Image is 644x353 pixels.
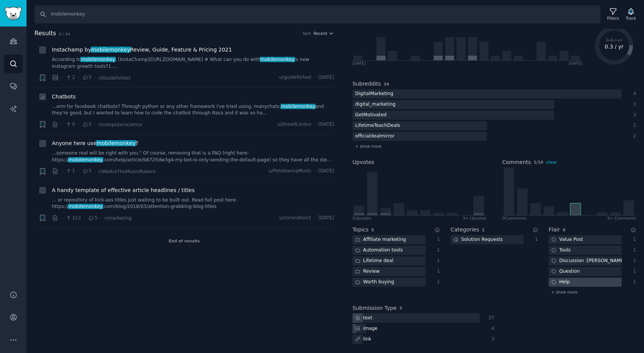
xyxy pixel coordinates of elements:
[82,121,92,128] span: 5
[607,16,619,21] div: Filters
[88,215,97,222] span: 5
[318,121,334,128] span: [DATE]
[630,133,636,140] div: 2
[546,160,557,164] span: clear
[549,226,560,234] h2: Flair
[61,120,63,128] span: ·
[630,91,636,97] div: 4
[630,122,636,129] div: 2
[68,204,103,209] span: mobilemonkey
[65,121,75,128] span: 0
[98,169,155,174] span: r/WeAreTheMusicMakers
[630,258,636,264] div: 1
[90,47,131,53] span: mobilemonkey
[549,278,572,287] div: Help
[68,157,103,162] span: mobilemonkey
[34,228,334,254] div: End of results
[433,279,440,286] div: 1
[355,144,382,149] span: + show more
[488,325,494,332] div: 4
[606,37,622,43] text: 3.6 / yr
[52,46,232,54] span: Instachamp by Review, Guide, Feature & Pricing 2021
[549,256,622,266] div: Discussion :[PERSON_NAME]:
[65,74,75,81] span: 2
[82,74,92,81] span: 5
[59,32,70,36] span: 4 / 44
[80,57,116,62] span: mobilemonkey
[84,214,85,222] span: ·
[314,168,316,175] span: ·
[626,16,636,21] div: Track
[630,279,636,286] div: 1
[352,80,381,88] h2: Subreddits
[314,121,316,128] span: ·
[318,215,334,222] span: [DATE]
[78,74,79,82] span: ·
[52,186,195,194] a: A handy template of effective article headlines / titles
[371,228,374,232] span: 5
[549,267,583,276] div: Question
[605,44,624,50] text: 0.3 / yr
[352,111,389,120] div: GetMotivated
[98,75,130,81] span: r/Guideforlost
[352,226,369,234] h2: Topics
[352,61,366,66] div: [DATE]
[532,236,538,243] div: 1
[52,197,334,210] a: ... or repository of kick-ass titles just waiting to be built out. Read full post here: https://m...
[61,74,63,82] span: ·
[502,158,531,166] h2: Comments
[61,214,63,222] span: ·
[630,247,636,254] div: 1
[352,121,403,131] div: LifetimeTeachDeals
[281,104,316,109] span: mobilemonkey
[82,168,92,175] span: 5
[533,160,543,164] span: 1 / 10
[502,216,527,221] div: 0 Comment s
[260,57,295,62] span: mobilemonkey
[52,150,334,163] a: ...someone real will be right with you." Of course, removing that is a FAQ (right here: https://m...
[433,236,440,243] div: 1
[65,215,81,222] span: 113
[313,31,334,36] button: Recent
[5,7,22,20] img: GummySearch logo
[94,120,96,128] span: ·
[433,258,440,264] div: 1
[352,256,396,266] div: Lifetime deal
[268,168,311,175] span: u/PeteHannaMusic
[451,226,479,234] h2: Categories
[352,324,380,333] div: image
[549,246,573,255] div: Tools
[52,46,232,54] a: Instachamp bymobilemonkeyReview, Guide, Feature & Pricing 2021
[279,74,312,81] span: u/guideforlost
[488,336,494,343] div: 3
[52,139,139,147] a: Anyone here usemobilemonkey?
[318,168,334,175] span: [DATE]
[313,31,327,36] span: Recent
[279,215,312,222] span: u/coronation1
[314,74,316,81] span: ·
[399,306,402,310] span: 3
[463,216,487,221] div: 9+ Upvotes
[352,278,397,287] div: Worth buying
[630,101,636,108] div: 3
[352,89,396,99] div: DigitalMarketing
[630,112,636,119] div: 3
[94,167,96,175] span: ·
[352,334,374,344] div: link
[563,228,565,232] span: 9
[100,214,102,222] span: ·
[352,246,405,255] div: Automation tools
[630,236,636,243] div: 1
[384,82,389,86] span: 34
[551,289,578,295] span: + show more
[303,31,311,36] div: Sort
[98,122,142,127] span: r/computerscience
[78,120,79,128] span: ·
[488,315,494,322] div: 37
[34,29,56,38] span: Results
[52,93,76,101] a: Chatbots
[52,56,334,70] a: According tomobilemonkey, [InstaChamp]([URL][DOMAIN_NAME] # What can you do withmobilemonkey's ne...
[630,268,636,275] div: 1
